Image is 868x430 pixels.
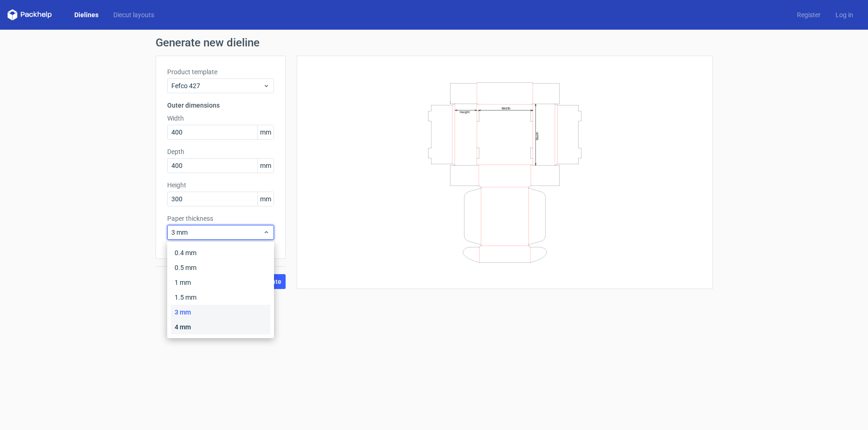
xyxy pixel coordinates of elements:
[171,275,270,290] div: 1 mm
[171,290,270,305] div: 1.5 mm
[257,159,274,173] span: mm
[167,67,274,77] label: Product template
[257,125,274,139] span: mm
[790,10,828,19] a: Register
[535,131,539,140] text: Depth
[502,106,510,110] text: Width
[167,114,274,123] label: Width
[171,81,263,90] span: Fefco 427
[167,147,274,156] label: Depth
[171,260,270,275] div: 0.5 mm
[167,180,274,190] label: Height
[257,192,274,206] span: mm
[171,228,263,237] span: 3 mm
[171,305,270,320] div: 3 mm
[171,245,270,260] div: 0.4 mm
[106,10,162,19] a: Diecut layouts
[460,110,470,114] text: Height
[167,214,274,223] label: Paper thickness
[167,101,274,110] h3: Outer dimensions
[67,10,106,19] a: Dielines
[171,320,270,334] div: 4 mm
[156,37,713,48] h1: Generate new dieline
[828,10,861,19] a: Log in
